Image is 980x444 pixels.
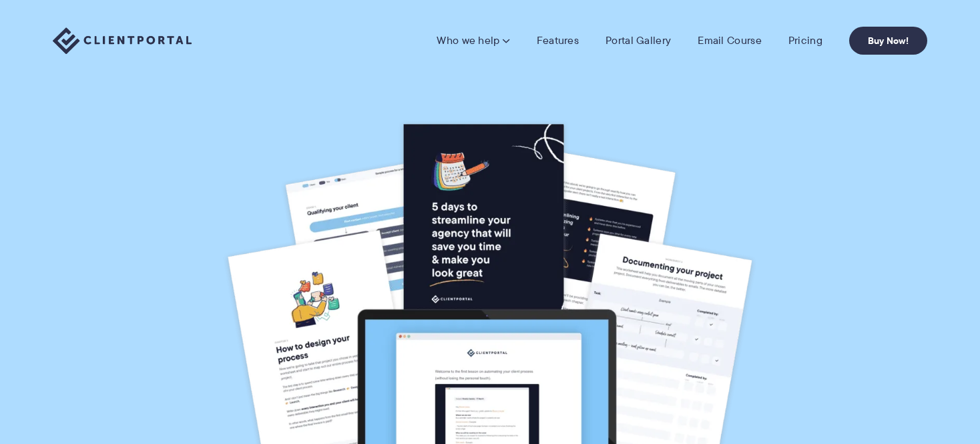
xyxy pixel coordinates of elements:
[788,34,822,47] a: Pricing
[437,34,509,47] a: Who we help
[605,34,671,47] a: Portal Gallery
[849,27,927,55] a: Buy Now!
[537,34,579,47] a: Features
[698,34,762,47] a: Email Course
